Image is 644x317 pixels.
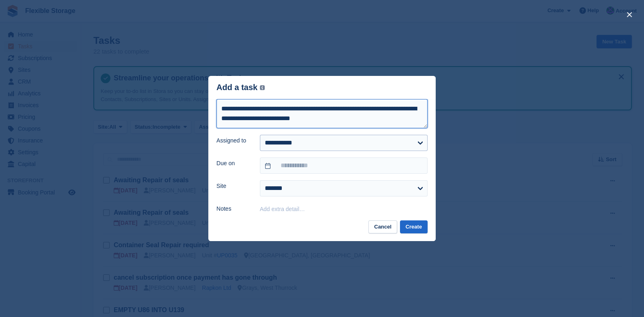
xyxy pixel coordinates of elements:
label: Due on [216,159,250,168]
label: Assigned to [216,136,250,145]
button: Add extra detail… [260,206,305,212]
button: close [623,8,636,21]
button: Create [400,220,428,234]
div: Add a task [216,83,265,92]
button: Cancel [368,220,397,234]
label: Notes [216,205,250,213]
img: icon-info-grey-7440780725fd019a000dd9b08b2336e03edf1995a4989e88bcd33f0948082b44.svg [260,85,265,90]
label: Site [216,182,250,190]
